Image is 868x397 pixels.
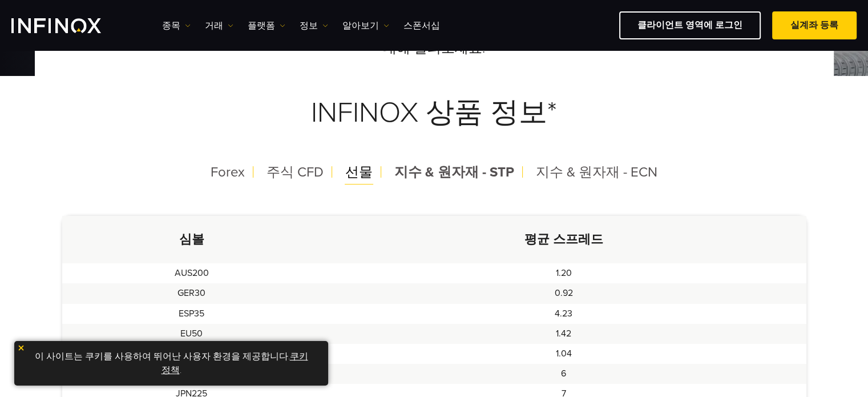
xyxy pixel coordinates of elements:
th: 평균 스프레드 [321,216,806,263]
a: 알아보기 [342,19,389,33]
td: 1.42 [321,324,806,344]
a: INFINOX Logo [11,18,128,33]
span: 주식 CFD [267,164,324,181]
span: Forex [211,164,245,181]
td: 0.92 [321,283,806,303]
th: 심볼 [62,216,321,263]
p: 이 사이트는 쿠키를 사용하여 뛰어난 사용자 환경을 제공합니다. . [20,347,322,380]
td: EU50 [62,324,321,344]
td: 6 [321,364,806,384]
h3: INFINOX 상품 정보* [62,68,806,158]
td: 4.23 [321,304,806,324]
a: 거래 [205,19,233,33]
a: 플랫폼 [248,19,285,33]
a: 스폰서십 [403,19,440,33]
td: AUS200 [62,263,321,283]
span: 선물 [345,164,373,181]
img: yellow close icon [17,344,25,352]
a: 실계좌 등록 [772,11,857,39]
td: ESP35 [62,304,321,324]
span: 지수 & 원자재 - STP [394,164,514,181]
td: 1.20 [321,263,806,283]
a: 종목 [162,19,191,33]
a: 정보 [300,19,328,33]
span: 지수 & 원자재 - ECN [536,164,657,181]
a: 클라이언트 영역에 로그인 [619,11,761,39]
td: 1.04 [321,344,806,364]
td: GER30 [62,283,321,303]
